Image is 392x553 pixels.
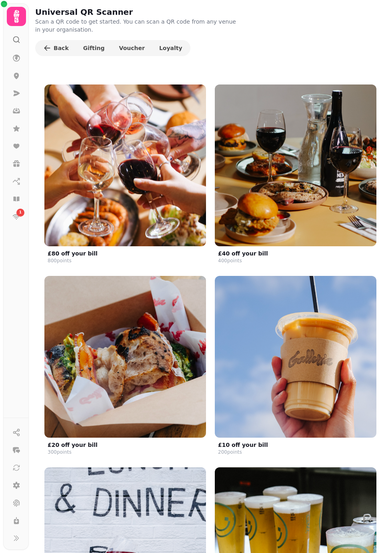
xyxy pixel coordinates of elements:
[215,84,376,246] img: £40 off your bill
[218,449,242,455] div: 200 points
[54,45,69,51] span: Back
[215,276,376,438] img: £10 off your bill
[83,45,105,51] span: Gifting
[19,210,22,215] span: 1
[44,276,206,438] img: £20 off your bill
[8,209,24,225] a: 1
[77,42,111,54] button: Gifting
[218,441,268,449] p: £10 off your bill
[119,45,145,51] span: Voucher
[218,249,268,257] p: £40 off your bill
[153,42,189,54] button: Loyalty
[35,18,240,34] p: Scan a QR code to get started. You can scan a QR code from any venue in your organisation.
[48,449,72,455] div: 300 points
[48,257,72,264] div: 800 points
[48,441,98,449] p: £20 off your bill
[159,45,182,51] span: Loyalty
[44,84,206,246] img: £80 off your bill
[35,6,189,18] h2: Universal QR Scanner
[48,249,98,257] p: £80 off your bill
[113,42,151,54] button: Voucher
[37,42,75,54] button: Back
[218,257,242,264] div: 400 points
